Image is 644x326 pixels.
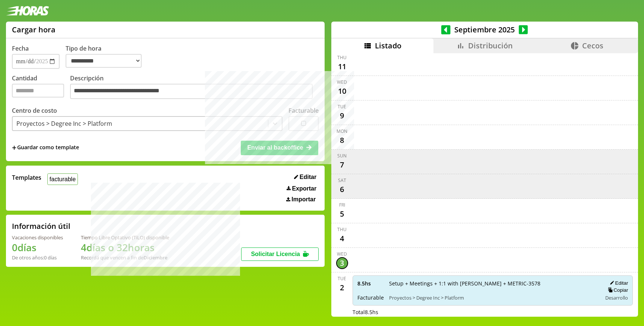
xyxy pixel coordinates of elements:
div: 2 [336,282,348,294]
span: Solicitar Licencia [251,251,300,257]
label: Tipo de hora [66,44,148,69]
h1: 4 días o 32 horas [81,241,169,254]
button: Exportar [284,185,319,192]
span: Cecos [582,41,603,51]
button: Editar [292,173,319,181]
img: logotipo [6,6,49,16]
div: Mon [337,128,347,134]
div: Tue [338,103,346,110]
div: Fri [339,202,345,208]
div: 4 [336,233,348,244]
input: Cantidad [12,84,64,98]
span: Importar [291,196,316,203]
span: Templates [12,173,41,182]
label: Centro de costo [12,106,57,115]
select: Tipo de hora [66,54,142,68]
div: Proyectos > Degree Inc > Platform [16,119,112,128]
button: facturable [47,173,78,185]
span: Exportar [292,185,316,192]
div: Thu [337,54,347,61]
h2: Información útil [12,221,70,231]
span: Proyectos > Degree Inc > Platform [389,294,597,301]
h1: 0 días [12,241,63,254]
div: Recordá que vencen a fin de [81,254,169,261]
div: 7 [336,159,348,171]
div: 6 [336,183,348,195]
div: 10 [336,85,348,97]
span: 8.5 hs [357,280,384,287]
div: Wed [337,251,347,257]
div: Total 8.5 hs [353,309,633,316]
label: Fecha [12,44,29,52]
h1: Cargar hora [12,25,56,35]
div: Tue [338,275,346,282]
div: Thu [337,226,347,233]
div: Sun [337,153,347,159]
label: Descripción [70,74,319,101]
span: Distribución [468,41,513,51]
div: 9 [336,110,348,122]
span: Desarrollo [605,294,628,301]
span: + [12,144,16,152]
button: Copiar [606,287,628,293]
span: +Guardar como template [12,144,79,152]
div: Wed [337,79,347,85]
label: Facturable [288,106,319,115]
div: scrollable content [331,53,638,316]
div: Tiempo Libre Optativo (TiLO) disponible [81,234,169,241]
div: 3 [336,257,348,269]
button: Enviar al backoffice [241,141,318,155]
span: Septiembre 2025 [451,25,519,35]
div: De otros años: 0 días [12,254,63,261]
div: Sat [338,177,346,183]
span: Setup + Meetings + 1:1 with [PERSON_NAME] + METRIC-3578 [389,280,597,287]
div: Vacaciones disponibles [12,234,63,241]
span: Editar [300,174,316,180]
div: 8 [336,134,348,146]
span: Facturable [357,294,384,301]
span: Enviar al backoffice [247,144,303,151]
textarea: Descripción [70,84,313,99]
button: Editar [607,280,628,286]
div: 11 [336,61,348,73]
label: Cantidad [12,74,70,101]
button: Solicitar Licencia [241,247,319,261]
b: Diciembre [143,254,167,261]
span: Listado [375,41,401,51]
div: 5 [336,208,348,220]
